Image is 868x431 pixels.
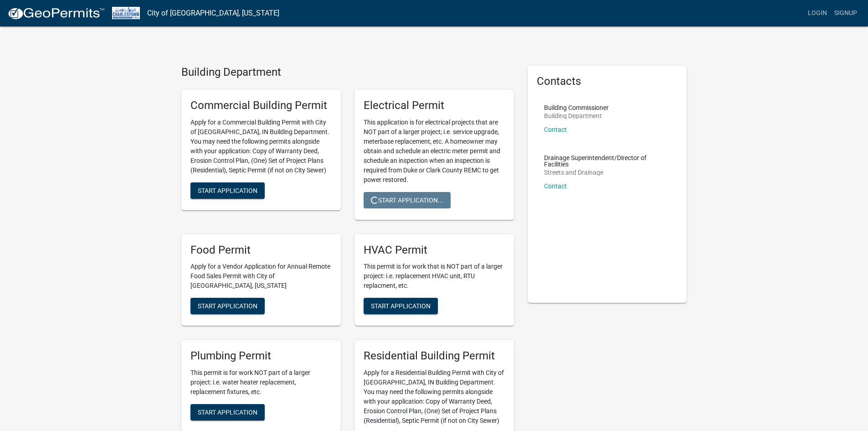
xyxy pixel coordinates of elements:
h5: Food Permit [190,244,332,257]
p: Apply for a Commercial Building Permit with City of [GEOGRAPHIC_DATA], IN Building Department. Yo... [190,118,332,175]
span: Start Application [198,302,257,310]
p: Building Department [544,113,609,119]
button: Start Application [364,298,438,314]
span: Start Application... [371,196,443,203]
button: Start Application... [364,192,451,208]
p: This application is for electrical projects that are NOT part of a larger project; i.e. service u... [364,118,505,185]
p: Drainage Superintendent/Director of Facilities [544,155,671,167]
h5: Electrical Permit [364,99,505,112]
p: This permit is for work NOT part of a larger project: i.e. water heater replacement, replacement ... [190,368,332,397]
span: Start Application [371,302,431,310]
h5: Residential Building Permit [364,349,505,363]
p: Building Commissioner [544,104,609,111]
a: Contact [544,182,567,190]
h5: Commercial Building Permit [190,99,332,112]
a: Login [804,5,831,22]
span: Start Application [198,187,257,194]
button: Start Application [190,404,265,421]
h4: Building Department [181,66,514,79]
span: Start Application [198,409,257,416]
h5: Plumbing Permit [190,349,332,363]
a: Contact [544,126,567,133]
p: Streets and Drainage [544,169,671,176]
h5: Contacts [537,75,678,88]
button: Start Application [190,298,265,314]
p: Apply for a Residential Building Permit with City of [GEOGRAPHIC_DATA], IN Building Department. Y... [364,368,505,426]
img: City of Charlestown, Indiana [112,7,140,19]
button: Start Application [190,182,265,199]
a: City of [GEOGRAPHIC_DATA], [US_STATE] [147,5,279,21]
p: This permit is for work that is NOT part of a larger project: i.e. replacement HVAC unit, RTU rep... [364,262,505,291]
p: Apply for a Vendor Application for Annual Remote Food Sales Permit with City of [GEOGRAPHIC_DATA]... [190,262,332,291]
h5: HVAC Permit [364,244,505,257]
a: Signup [831,5,861,22]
